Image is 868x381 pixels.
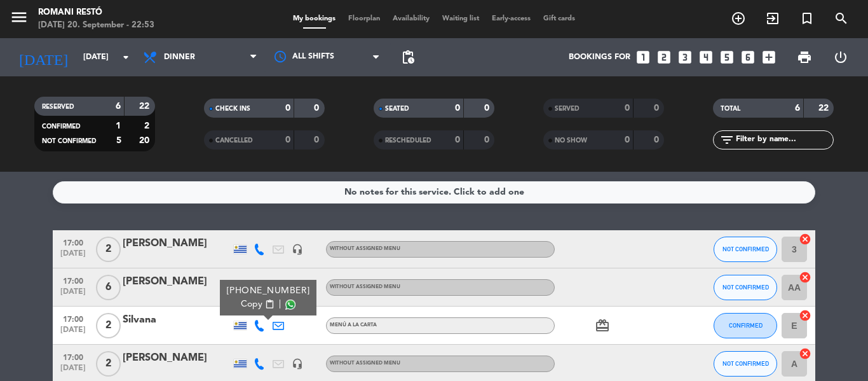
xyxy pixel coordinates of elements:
i: looks_3 [677,49,693,66]
button: Copycontent_paste [241,298,275,311]
strong: 22 [818,104,831,113]
i: looks_one [635,49,651,66]
span: 2 [96,237,121,262]
i: [DATE] [10,43,77,71]
i: arrow_drop_down [118,50,133,65]
span: 2 [96,351,121,377]
div: LOG OUT [822,38,858,76]
i: exit_to_app [765,11,780,26]
span: Dinner [164,53,195,62]
span: RESCHEDULED [385,137,431,144]
strong: 6 [795,104,800,113]
span: 17:00 [57,235,89,249]
span: 2 [96,313,121,338]
span: [DATE] [57,326,89,340]
strong: 20 [139,136,152,145]
div: [PERSON_NAME] [123,350,231,366]
span: NOT CONFIRMED [722,284,769,291]
span: Bookings for [569,53,630,62]
i: add_box [761,49,777,66]
strong: 0 [285,104,290,113]
strong: 0 [285,135,290,144]
i: cancel [799,309,811,322]
button: CONFIRMED [714,313,777,338]
strong: 0 [455,104,460,113]
button: NOT CONFIRMED [714,275,777,300]
i: search [834,11,849,26]
span: CONFIRMED [729,322,763,329]
span: Without assigned menu [330,361,400,366]
strong: 1 [116,121,121,130]
i: looks_two [656,49,672,66]
span: RESERVED [42,104,74,110]
span: 17:00 [57,273,89,287]
input: Filter by name... [735,133,833,147]
i: filter_list [719,132,735,148]
i: looks_5 [719,49,735,66]
i: card_giftcard [595,318,610,333]
span: NOT CONFIRMED [722,360,769,367]
i: looks_4 [698,49,714,66]
span: 6 [96,275,121,300]
span: Gift cards [537,15,581,22]
span: CONFIRMED [42,123,81,130]
strong: 0 [625,104,630,113]
button: NOT CONFIRMED [714,351,777,377]
strong: 0 [654,104,661,113]
span: pending_actions [400,50,416,65]
span: [DATE] [57,287,89,302]
i: looks_6 [740,49,756,66]
span: NOT CONFIRMED [722,246,769,253]
span: My bookings [287,15,342,22]
div: [PHONE_NUMBER] [227,284,310,298]
div: [DATE] 20. September - 22:53 [38,19,154,32]
div: Romani Restó [38,6,154,19]
strong: 6 [116,102,121,111]
strong: 0 [314,135,322,144]
span: [DATE] [57,364,89,378]
strong: 0 [484,135,492,144]
span: Without assigned menu [330,284,400,289]
span: TOTAL [721,106,740,112]
div: Silvana [123,312,231,328]
span: Without assigned menu [330,246,400,251]
span: NOT CONFIRMED [42,138,97,144]
strong: 0 [625,135,630,144]
i: cancel [799,271,811,284]
span: Copy [241,298,262,311]
span: Floorplan [342,15,386,22]
span: CANCELLED [215,137,253,144]
span: | [279,298,281,311]
i: cancel [799,347,811,360]
span: NO SHOW [555,137,587,144]
i: headset_mic [292,358,303,370]
strong: 0 [314,104,322,113]
button: NOT CONFIRMED [714,237,777,262]
span: CHECK INS [215,106,250,112]
strong: 0 [455,135,460,144]
strong: 0 [484,104,492,113]
i: power_settings_new [833,50,848,65]
strong: 0 [654,135,661,144]
div: [PERSON_NAME] [123,274,231,290]
button: menu [10,8,29,31]
strong: 22 [139,102,152,111]
span: SERVED [555,106,580,112]
span: content_paste [265,300,275,309]
span: MENÚ A LA CARTA [330,322,377,328]
i: turned_in_not [799,11,815,26]
i: menu [10,8,29,27]
div: [PERSON_NAME] [123,235,231,252]
i: cancel [799,233,811,246]
span: 17:00 [57,349,89,364]
span: Waiting list [436,15,485,22]
strong: 2 [144,121,152,130]
span: Early-access [485,15,537,22]
span: Availability [386,15,436,22]
i: headset_mic [292,244,303,255]
span: print [797,50,812,65]
span: [DATE] [57,249,89,264]
i: add_circle_outline [731,11,746,26]
span: 17:00 [57,311,89,326]
span: SEATED [385,106,409,112]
